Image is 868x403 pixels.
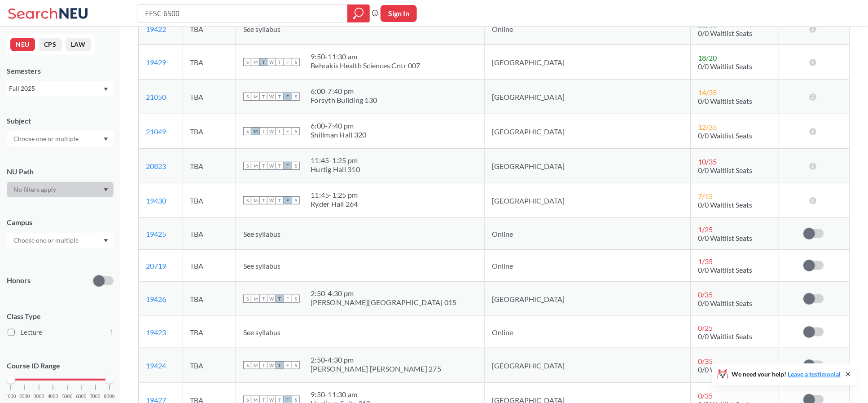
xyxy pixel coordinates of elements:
div: 2:50 - 4:30 pm [311,355,441,364]
a: 20719 [146,261,166,270]
button: Sign In [381,5,417,22]
span: 0/0 Waitlist Seats [698,166,753,174]
span: 0 / 35 [698,357,713,365]
span: 1000 [5,394,16,399]
button: NEU [10,38,35,51]
span: S [292,58,300,66]
span: 7 / 15 [698,192,713,200]
div: Semesters [7,66,114,76]
a: 19430 [146,196,166,205]
div: [PERSON_NAME] [PERSON_NAME] 275 [311,364,441,373]
div: magnifying glass [347,4,370,22]
td: [GEOGRAPHIC_DATA] [485,80,691,114]
td: Online [485,218,691,250]
span: Class Type [7,311,114,321]
span: 14 / 35 [698,88,717,97]
span: M [251,127,259,135]
div: 11:45 - 1:25 pm [311,190,358,199]
td: TBA [183,13,236,45]
span: S [243,58,251,66]
span: M [251,196,259,204]
input: Choose one or multiple [9,133,84,144]
a: 19424 [146,361,166,370]
span: 4000 [48,394,58,399]
div: Behrakis Health Sciences Cntr 007 [311,61,420,70]
td: Online [485,316,691,348]
span: W [267,58,276,66]
div: [PERSON_NAME][GEOGRAPHIC_DATA] 015 [311,298,457,307]
span: S [243,196,251,204]
span: T [259,162,267,170]
a: Leave a testimonial [788,370,841,378]
span: W [267,127,276,135]
span: F [284,162,292,170]
div: 9:50 - 11:30 am [311,390,371,399]
span: 6000 [76,394,87,399]
span: F [284,127,292,135]
input: Choose one or multiple [9,235,84,246]
div: Shillman Hall 320 [311,130,366,139]
span: F [284,295,292,303]
td: TBA [183,80,236,114]
svg: Dropdown arrow [104,88,108,91]
td: TBA [183,250,236,282]
td: TBA [183,282,236,316]
span: W [267,361,276,369]
div: Fall 2025Dropdown arrow [7,81,114,96]
div: 6:00 - 7:40 pm [311,87,377,96]
span: M [251,361,259,369]
span: W [267,162,276,170]
span: S [292,196,300,204]
td: [GEOGRAPHIC_DATA] [485,149,691,183]
td: [GEOGRAPHIC_DATA] [485,348,691,383]
span: M [251,162,259,170]
span: S [243,93,251,101]
div: NU Path [7,167,114,177]
span: See syllabus [243,25,281,33]
a: 19423 [146,328,166,337]
span: 1 / 25 [698,225,713,234]
span: S [243,361,251,369]
span: T [276,361,284,369]
span: 3000 [34,394,44,399]
a: 21049 [146,127,166,136]
svg: magnifying glass [353,7,364,20]
div: Forsyth Building 130 [311,96,377,105]
button: LAW [66,38,91,51]
label: Lecture [8,327,114,338]
span: T [276,127,284,135]
span: 0 / 35 [698,391,713,400]
span: We need your help! [732,371,841,377]
span: S [292,361,300,369]
span: 1 / 35 [698,257,713,266]
span: F [284,58,292,66]
span: S [292,93,300,101]
a: 19426 [146,295,166,303]
span: S [243,295,251,303]
span: S [243,162,251,170]
td: TBA [183,183,236,218]
span: 1 [110,328,114,337]
td: Online [485,13,691,45]
div: Dropdown arrow [7,233,114,248]
span: 0 / 25 [698,323,713,332]
svg: Dropdown arrow [104,137,108,141]
svg: Dropdown arrow [104,239,108,243]
span: S [243,127,251,135]
div: 2:50 - 4:30 pm [311,289,457,298]
div: 6:00 - 7:40 pm [311,121,366,130]
span: S [292,295,300,303]
td: [GEOGRAPHIC_DATA] [485,183,691,218]
span: 0/0 Waitlist Seats [698,365,753,374]
span: T [259,93,267,101]
a: 19422 [146,25,166,33]
span: 18 / 20 [698,53,717,62]
span: 7000 [90,394,101,399]
td: [GEOGRAPHIC_DATA] [485,282,691,316]
span: M [251,58,259,66]
span: T [259,58,267,66]
div: Campus [7,217,114,227]
span: T [259,127,267,135]
p: Course ID Range [7,361,114,371]
span: 8000 [104,394,115,399]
